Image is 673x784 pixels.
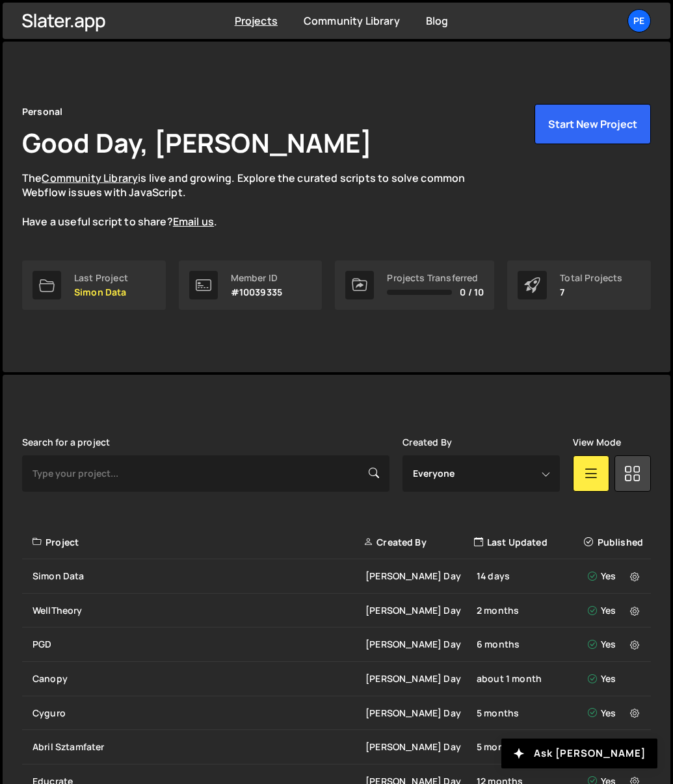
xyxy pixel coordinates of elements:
div: Last Updated [474,536,585,549]
label: Search for a project [22,437,110,448]
div: WellTheory [33,604,365,617]
p: Simon Data [74,287,128,297]
div: [PERSON_NAME] Day [365,570,477,583]
a: Abril Sztamfater [PERSON_NAME] Day 5 months Yes [22,730,651,765]
div: 5 months [477,707,588,720]
a: Community Library [304,14,400,28]
div: 5 months [477,740,588,753]
div: Projects Transferred [387,273,484,283]
div: Member ID [231,273,282,283]
a: Blog [426,14,449,28]
div: Abril Sztamfater [33,740,365,753]
a: Cyguro [PERSON_NAME] Day 5 months Yes [22,696,651,731]
div: 2 months [477,604,588,617]
div: Last Project [74,273,128,283]
div: [PERSON_NAME] Day [365,707,477,720]
p: The is live and growing. Explore the curated scripts to solve common Webflow issues with JavaScri... [22,171,490,229]
a: Simon Data [PERSON_NAME] Day 14 days Yes [22,559,651,594]
input: Type your project... [22,455,389,492]
a: Community Library [42,171,138,185]
div: Canopy [33,672,365,685]
p: 7 [560,287,622,297]
div: Yes [588,604,643,617]
div: Yes [588,570,643,583]
a: PGD [PERSON_NAME] Day 6 months Yes [22,627,651,662]
div: Created By [363,536,474,549]
div: Simon Data [33,570,365,583]
div: Yes [588,707,643,720]
button: Ask [PERSON_NAME] [501,739,657,768]
div: Project [33,536,363,549]
span: 0 / 10 [460,287,484,297]
a: Pe [627,9,651,32]
div: Personal [22,104,62,120]
div: about 1 month [477,672,588,685]
a: WellTheory [PERSON_NAME] Day 2 months Yes [22,594,651,628]
div: Cyguro [33,707,365,720]
div: PGD [33,638,365,651]
a: Canopy [PERSON_NAME] Day about 1 month Yes [22,662,651,696]
div: [PERSON_NAME] Day [365,604,477,617]
p: #10039335 [231,287,282,297]
a: Last Project Simon Data [22,260,166,310]
div: 14 days [477,570,588,583]
div: Published [584,536,643,549]
div: [PERSON_NAME] Day [365,740,477,753]
div: Yes [588,638,643,651]
div: Total Projects [560,273,622,283]
div: [PERSON_NAME] Day [365,672,477,685]
a: Projects [235,14,278,28]
h1: Good Day, [PERSON_NAME] [22,125,372,160]
a: Email us [173,214,214,229]
button: Start New Project [534,104,651,144]
div: Yes [588,672,643,685]
div: [PERSON_NAME] Day [365,638,477,651]
label: View Mode [573,437,621,448]
label: Created By [402,437,452,448]
div: 6 months [477,638,588,651]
